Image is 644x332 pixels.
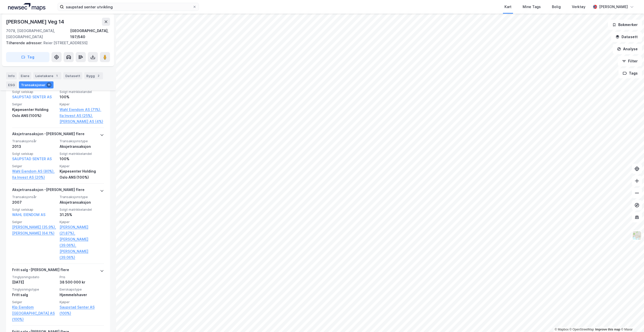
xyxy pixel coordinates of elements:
[619,68,642,78] button: Tags
[12,90,57,94] span: Solgt selskap
[84,72,103,79] div: Bygg
[12,267,69,275] div: Fritt salg - [PERSON_NAME] flere
[12,168,57,174] a: Wahl Eiendom AS (80%),
[54,73,59,78] div: 1
[60,300,104,304] span: Kjøper
[632,231,642,240] img: Z
[12,199,57,205] div: 2007
[60,199,104,205] div: Aksjetransaksjon
[46,82,51,87] div: 11
[12,292,57,298] div: Fritt salg
[60,102,104,106] span: Kjøper
[555,328,569,331] a: Mapbox
[12,152,57,156] span: Solgt selskap
[60,195,104,199] span: Transaksjonstype
[6,81,17,88] div: ESG
[595,328,620,331] a: Improve this map
[60,220,104,224] span: Kjøper
[6,72,17,79] div: Info
[96,73,101,78] div: 2
[523,4,541,10] div: Mine Tags
[70,28,110,40] div: [GEOGRAPHIC_DATA], 197/540
[12,195,57,199] span: Transaksjonsår
[12,275,57,279] span: Tinglysningsdato
[12,287,57,292] span: Tinglysningstype
[12,95,52,99] a: SAUPSTAD SENTER AS
[12,304,57,322] a: Klp Eiendom [GEOGRAPHIC_DATA] AS (100%)
[60,156,104,162] div: 100%
[6,52,49,62] button: Tag
[60,292,104,298] div: Hjemmelshaver
[12,164,57,168] span: Selger
[64,3,193,11] input: Søk på adresse, matrikkel, gårdeiere, leietakere eller personer
[619,308,644,332] div: Kontrollprogram for chat
[60,279,104,285] div: 38 500 000 kr
[12,300,57,304] span: Selger
[608,20,642,30] button: Bokmerker
[6,40,106,46] div: Reier [STREET_ADDRESS]
[12,107,57,119] div: Kjøpesenter Holding Oslo ANS (100%)
[12,174,57,180] a: Ila Invest AS (20%)
[552,4,561,10] div: Bolig
[611,32,642,42] button: Datasett
[60,94,104,100] div: 100%
[599,4,628,10] div: [PERSON_NAME]
[60,304,104,316] a: Saupstad Senter AS (100%)
[60,275,104,279] span: Pris
[63,72,82,79] div: Datasett
[60,224,104,236] a: [PERSON_NAME] (21.87%),
[6,28,70,40] div: 7078, [GEOGRAPHIC_DATA], [GEOGRAPHIC_DATA]
[6,18,65,26] div: [PERSON_NAME] Veg 14
[572,4,585,10] div: Verktøy
[12,220,57,224] span: Selger
[570,328,594,331] a: OpenStreetMap
[618,56,642,66] button: Filter
[60,139,104,143] span: Transaksjonstype
[60,236,104,248] a: [PERSON_NAME] (39.06%),
[60,152,104,156] span: Solgt matrikkelandel
[12,224,57,230] a: [PERSON_NAME] (35.9%),
[6,41,43,45] span: Tilhørende adresser:
[33,72,61,79] div: Leietakere
[12,207,57,212] span: Solgt selskap
[19,72,31,79] div: Eiere
[60,113,104,119] a: Ila Invest AS (25%),
[12,144,57,150] div: 2013
[619,308,644,332] iframe: Chat Widget
[60,207,104,212] span: Solgt matrikkelandel
[60,248,104,260] a: [PERSON_NAME] (39.06%)
[504,4,512,10] div: Kart
[12,187,85,195] div: Aksjetransaksjon - [PERSON_NAME] flere
[60,90,104,94] span: Solgt matrikkelandel
[12,139,57,143] span: Transaksjonsår
[60,144,104,150] div: Aksjetransaksjon
[60,212,104,218] div: 31.25%
[12,212,45,217] a: WAHL EIENDOM AS
[60,287,104,292] span: Eierskapstype
[613,44,642,54] button: Analyse
[8,3,45,11] img: logo.a4113a55bc3d86da70a041830d287a7e.svg
[12,157,52,161] a: SAUPSTAD SENTER AS
[60,164,104,168] span: Kjøper
[12,131,85,139] div: Aksjetransaksjon - [PERSON_NAME] flere
[12,279,57,285] div: [DATE]
[12,102,57,106] span: Selger
[60,107,104,113] a: Wahl Eiendom AS (71%),
[12,230,57,236] a: [PERSON_NAME] (64.1%)
[19,81,53,88] div: Transaksjoner
[60,168,104,180] div: Kjøpesenter Holding Oslo ANS (100%)
[60,118,104,125] a: [PERSON_NAME] AS (4%)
